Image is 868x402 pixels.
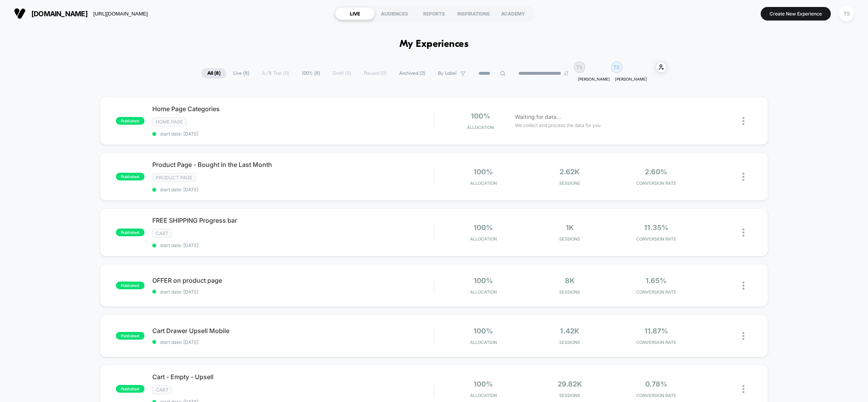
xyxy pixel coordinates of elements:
[493,7,533,20] div: ACADEMY
[152,242,434,248] span: start date: [DATE]
[152,373,434,381] span: Cart - Empty - Upsell
[474,277,493,285] span: 100%
[576,64,582,70] p: TS
[560,327,579,335] span: 1.42k
[414,7,454,20] div: REPORTS
[529,393,611,398] span: Sessions
[296,68,326,79] span: 100% ( 8 )
[615,340,697,345] span: CONVERSION RATE
[529,289,611,295] span: Sessions
[742,385,744,393] img: close
[615,393,697,398] span: CONVERSION RATE
[335,7,375,20] div: LIVE
[467,125,494,130] span: Allocation
[470,340,497,345] span: Allocation
[152,216,434,224] span: FREE SHIPPING Progress bar
[742,282,744,290] img: close
[93,11,148,17] div: [URL][DOMAIN_NAME]
[742,173,744,181] img: close
[116,173,145,180] span: published
[558,380,582,388] span: 29.82k
[375,7,414,20] div: AUDIENCES
[515,113,561,121] span: Waiting for data...
[152,229,172,238] span: CART
[761,7,831,21] button: Create New Experience
[615,77,647,81] p: [PERSON_NAME]
[152,277,434,284] span: OFFER on product page
[474,380,493,388] span: 100%
[116,385,145,393] span: published
[615,289,697,295] span: CONVERSION RATE
[152,105,434,113] span: Home Page Categories
[227,68,255,79] span: Live ( 8 )
[566,223,574,232] span: 1k
[152,131,434,137] span: start date: [DATE]
[152,187,434,192] span: start date: [DATE]
[615,236,697,242] span: CONVERSION RATE
[578,77,610,81] p: [PERSON_NAME]
[116,282,145,289] span: published
[529,180,611,186] span: Sessions
[645,380,667,388] span: 0.78%
[646,277,666,285] span: 1.65%
[400,39,469,50] h1: My Experiences
[742,117,744,125] img: close
[152,327,434,335] span: Cart Drawer Upsell Mobile
[644,327,668,335] span: 11.87%
[152,117,186,126] span: Home Page
[515,122,601,129] span: We collect and process the data for you
[470,180,497,186] span: Allocation
[565,277,575,285] span: 8k
[560,168,580,176] span: 2.62k
[474,327,493,335] span: 100%
[116,117,145,125] span: published
[12,7,150,20] button: [DOMAIN_NAME][URL][DOMAIN_NAME]
[152,339,434,345] span: start date: [DATE]
[742,332,744,340] img: close
[613,64,620,70] p: TS
[116,332,145,340] span: published
[201,68,226,79] span: All ( 8 )
[645,168,667,176] span: 2.60%
[529,340,611,345] span: Sessions
[470,289,497,295] span: Allocation
[470,236,497,242] span: Allocation
[644,223,668,232] span: 11.35%
[31,10,88,18] span: [DOMAIN_NAME]
[152,173,196,182] span: Product Page
[454,7,493,20] div: INSPIRATIONS
[152,385,172,394] span: CART
[615,180,697,186] span: CONVERSION RATE
[470,393,497,398] span: Allocation
[564,71,568,76] img: end
[742,228,744,237] img: close
[837,6,856,22] button: TS
[839,6,854,21] div: TS
[474,168,493,176] span: 100%
[152,289,434,295] span: start date: [DATE]
[471,112,490,120] span: 100%
[529,236,611,242] span: Sessions
[116,228,145,236] span: published
[152,161,434,168] span: Product Page - Bought in the Last Month
[438,70,456,76] span: By Label
[393,68,431,79] span: Archived ( 2 )
[14,8,26,19] img: Visually logo
[474,223,493,232] span: 100%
